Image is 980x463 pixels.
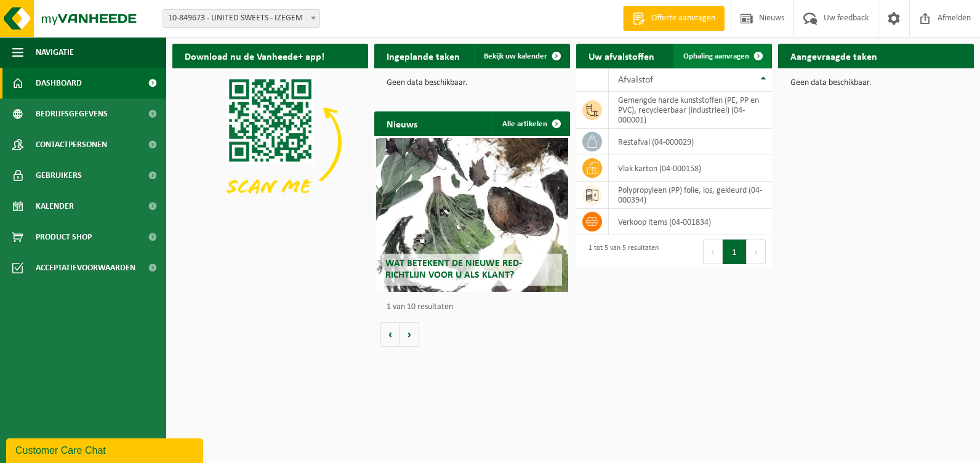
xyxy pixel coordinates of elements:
span: Navigatie [36,37,74,68]
span: Acceptatievoorwaarden [36,252,135,283]
a: Bekijk uw kalender [474,44,569,68]
span: Kalender [36,191,74,222]
span: Contactpersonen [36,129,107,160]
p: Geen data beschikbaar. [790,79,962,87]
h2: Ingeplande taken [374,44,472,68]
h2: Uw afvalstoffen [576,44,667,68]
div: 1 tot 5 van 5 resultaten [582,238,659,265]
p: Geen data beschikbaar. [387,79,558,87]
span: Dashboard [36,68,82,99]
span: Bedrijfsgegevens [36,99,108,129]
button: Vorige [380,322,400,347]
span: Gebruikers [36,160,82,191]
button: 1 [723,240,747,264]
span: Afvalstof [618,75,653,85]
span: Product Shop [36,222,92,252]
button: Previous [703,240,723,264]
span: 10-849673 - UNITED SWEETS - IZEGEM [163,10,319,27]
a: Alle artikelen [492,111,569,136]
td: vlak karton (04-000158) [609,155,772,182]
td: verkoop items (04-001834) [609,209,772,235]
button: Volgende [400,322,419,347]
h2: Download nu de Vanheede+ app! [172,44,337,68]
a: Wat betekent de nieuwe RED-richtlijn voor u als klant? [376,138,568,292]
a: Ophaling aanvragen [673,44,771,68]
h2: Aangevraagde taken [778,44,890,68]
button: Next [747,240,766,264]
span: Wat betekent de nieuwe RED-richtlijn voor u als klant? [385,259,522,280]
p: 1 van 10 resultaten [387,303,564,312]
h2: Nieuws [374,111,430,135]
img: Download de VHEPlus App [172,68,368,215]
td: restafval (04-000029) [609,129,772,155]
span: Offerte aanvragen [648,12,718,25]
span: 10-849673 - UNITED SWEETS - IZEGEM [163,9,320,28]
td: polypropyleen (PP) folie, los, gekleurd (04-000394) [609,182,772,209]
a: Offerte aanvragen [623,6,725,31]
td: gemengde harde kunststoffen (PE, PP en PVC), recycleerbaar (industrieel) (04-000001) [609,92,772,129]
iframe: chat widget [6,436,206,463]
span: Bekijk uw kalender [484,52,547,60]
span: Ophaling aanvragen [683,52,749,60]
